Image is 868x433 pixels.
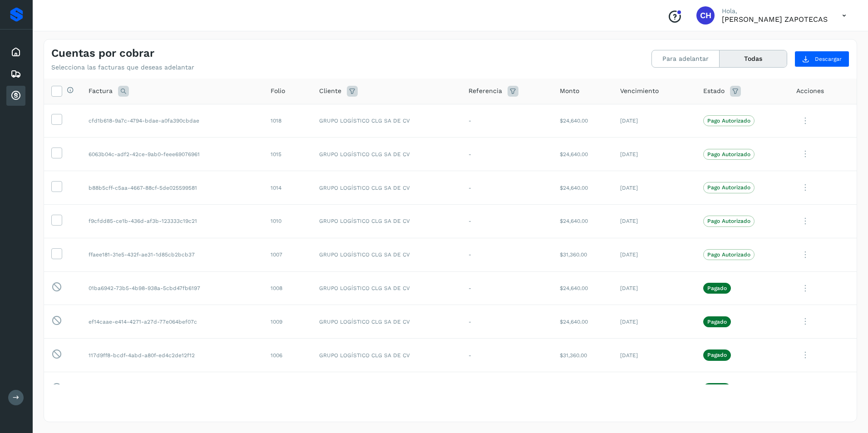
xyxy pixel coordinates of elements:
[312,238,461,271] td: GRUPO LOGÍSTICO CLG SA DE CV
[707,251,750,258] p: Pago Autorizado
[552,372,613,405] td: $696.00
[319,86,341,96] span: Cliente
[552,204,613,238] td: $24,640.00
[312,204,461,238] td: GRUPO LOGÍSTICO CLG SA DE CV
[613,204,696,238] td: [DATE]
[707,151,750,157] p: Pago Autorizado
[560,86,579,96] span: Monto
[312,171,461,205] td: GRUPO LOGÍSTICO CLG SA DE CV
[312,138,461,171] td: GRUPO LOGÍSTICO CLG SA DE CV
[652,50,720,67] button: Para adelantar
[461,305,552,339] td: -
[461,171,552,205] td: -
[707,118,750,124] p: Pago Autorizado
[461,339,552,372] td: -
[815,55,842,63] span: Descargar
[263,171,312,205] td: 1014
[552,138,613,171] td: $24,640.00
[263,138,312,171] td: 1015
[703,86,725,96] span: Estado
[263,339,312,372] td: 1006
[552,104,613,138] td: $24,640.00
[613,171,696,205] td: [DATE]
[552,271,613,305] td: $24,640.00
[312,339,461,372] td: GRUPO LOGÍSTICO CLG SA DE CV
[552,171,613,205] td: $24,640.00
[794,51,849,67] button: Descargar
[613,271,696,305] td: [DATE]
[722,15,828,24] p: CELSO HUITZIL ZAPOTECAS
[620,86,659,96] span: Vencimiento
[461,138,552,171] td: -
[81,138,263,171] td: 6063b04c-adf2-42ce-9ab0-feee69076961
[552,305,613,339] td: $24,640.00
[613,238,696,271] td: [DATE]
[81,372,263,405] td: fc93e390-6b82-4090-b308-b884bcce76e1
[81,204,263,238] td: f9cfdd85-ce1b-436d-af3b-123333c19c21
[720,50,787,67] button: Todas
[707,319,727,325] p: Pagado
[613,372,696,405] td: [DATE]
[89,86,113,96] span: Factura
[613,305,696,339] td: [DATE]
[461,372,552,405] td: -
[263,372,312,405] td: 989
[81,271,263,305] td: 01ba6942-73b5-4b98-938a-5cbd47fb6197
[461,204,552,238] td: -
[312,104,461,138] td: GRUPO LOGÍSTICO CLG SA DE CV
[707,285,727,291] p: Pagado
[613,339,696,372] td: [DATE]
[461,238,552,271] td: -
[552,339,613,372] td: $31,360.00
[312,372,461,405] td: GRUPO LOGÍSTICO CLG SA DE CV
[263,305,312,339] td: 1009
[6,42,25,62] div: Inicio
[81,238,263,271] td: ffaee181-31e5-432f-ae31-1d85cb2bcb37
[796,86,824,96] span: Acciones
[81,339,263,372] td: 117d9ff8-bcdf-4abd-a80f-ed4c2de12f12
[51,47,154,60] h4: Cuentas por cobrar
[461,104,552,138] td: -
[263,104,312,138] td: 1018
[613,104,696,138] td: [DATE]
[613,138,696,171] td: [DATE]
[6,64,25,84] div: Embarques
[271,86,285,96] span: Folio
[722,7,828,15] p: Hola,
[81,171,263,205] td: b88b5cff-c5aa-4667-88cf-5de025599581
[707,184,750,191] p: Pago Autorizado
[469,86,502,96] span: Referencia
[707,352,727,358] p: Pagado
[707,218,750,224] p: Pago Autorizado
[263,271,312,305] td: 1008
[81,305,263,339] td: ef14caae-e414-4271-a27d-77e064bef07c
[6,86,25,106] div: Cuentas por cobrar
[552,238,613,271] td: $31,360.00
[263,238,312,271] td: 1007
[312,305,461,339] td: GRUPO LOGÍSTICO CLG SA DE CV
[312,271,461,305] td: GRUPO LOGÍSTICO CLG SA DE CV
[263,204,312,238] td: 1010
[51,64,194,71] p: Selecciona las facturas que deseas adelantar
[81,104,263,138] td: cfd1b618-9a7c-4794-bdae-a0fa390cbdae
[461,271,552,305] td: -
